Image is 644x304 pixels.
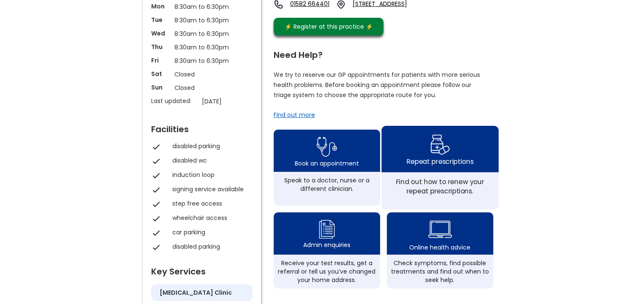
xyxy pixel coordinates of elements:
[295,159,359,168] div: Book an appointment
[174,56,229,65] p: 8:30am to 6:30pm
[172,156,248,165] div: disabled wc
[172,228,248,236] div: car parking
[151,121,253,133] div: Facilities
[174,29,229,38] p: 8:30am to 6:30pm
[280,22,378,31] div: ⚡️ Register at this practice ⚡️
[174,70,229,79] p: Closed
[172,242,248,251] div: disabled parking
[160,288,232,297] h5: [MEDICAL_DATA] clinic
[278,176,376,193] div: Speak to a doctor, nurse or a different clinician.
[172,199,248,208] div: step free access
[151,29,170,38] p: Wed
[274,18,383,35] a: ⚡️ Register at this practice ⚡️
[151,2,170,11] p: Mon
[151,83,170,92] p: Sun
[151,43,170,51] p: Thu
[151,56,170,65] p: Fri
[151,263,253,276] div: Key Services
[274,111,315,119] a: Find out more
[274,130,380,206] a: book appointment icon Book an appointmentSpeak to a doctor, nurse or a different clinician.
[274,46,493,59] div: Need Help?
[386,177,494,195] div: Find out how to renew your repeat prescriptions.
[391,259,489,284] div: Check symptoms, find possible treatments and find out when to seek help.
[409,243,470,252] div: Online health advice
[274,70,481,100] p: We try to reserve our GP appointments for patients with more serious health problems. Before book...
[151,16,170,24] p: Tue
[151,70,170,78] p: Sat
[174,83,229,92] p: Closed
[202,97,257,106] p: [DATE]
[172,171,248,179] div: induction loop
[174,2,229,11] p: 8:30am to 6:30pm
[172,185,248,193] div: signing service available
[430,132,450,157] img: repeat prescription icon
[274,212,380,288] a: admin enquiry iconAdmin enquiriesReceive your test results, get a referral or tell us you’ve chan...
[303,241,351,249] div: Admin enquiries
[406,157,473,166] div: Repeat prescriptions
[428,215,452,243] img: health advice icon
[172,142,248,150] div: disabled parking
[151,97,198,105] p: Last updated:
[174,43,229,52] p: 8:30am to 6:30pm
[172,214,248,222] div: wheelchair access
[317,134,337,159] img: book appointment icon
[381,126,498,209] a: repeat prescription iconRepeat prescriptionsFind out how to renew your repeat prescriptions.
[387,212,493,288] a: health advice iconOnline health adviceCheck symptoms, find possible treatments and find out when ...
[278,259,376,284] div: Receive your test results, get a referral or tell us you’ve changed your home address.
[174,16,229,25] p: 8:30am to 6:30pm
[318,218,336,241] img: admin enquiry icon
